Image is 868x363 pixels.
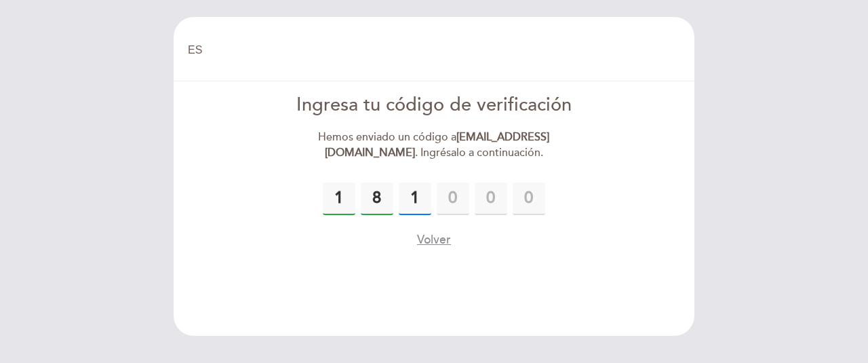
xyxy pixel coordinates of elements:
input: 0 [361,183,393,215]
input: 0 [437,183,469,215]
input: 0 [513,183,545,215]
input: 0 [399,183,431,215]
div: Hemos enviado un código a . Ingrésalo a continuación. [279,130,590,161]
div: Ingresa tu código de verificación [279,92,590,119]
strong: [EMAIL_ADDRESS][DOMAIN_NAME] [325,130,550,159]
input: 0 [475,183,507,215]
input: 0 [323,183,355,215]
button: Volver [417,231,451,248]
